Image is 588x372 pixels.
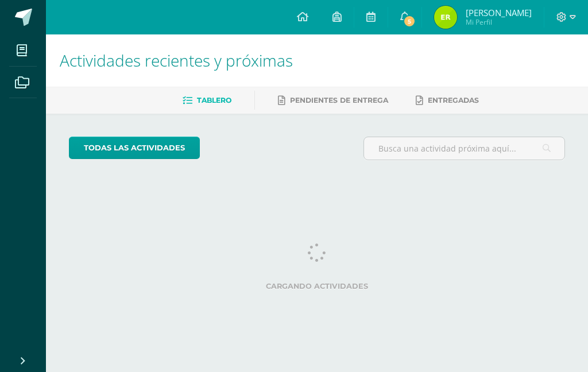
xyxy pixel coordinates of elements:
span: Actividades recientes y próximas [60,49,293,71]
a: Entregadas [416,91,479,110]
input: Busca una actividad próxima aquí... [364,137,564,160]
span: Tablero [197,96,231,104]
a: Tablero [183,91,231,110]
label: Cargando actividades [69,282,565,290]
span: Entregadas [428,96,479,104]
a: Pendientes de entrega [278,91,388,110]
span: Mi Perfil [466,17,532,27]
span: Pendientes de entrega [290,96,388,104]
span: 5 [403,15,416,28]
span: [PERSON_NAME] [466,7,532,18]
img: 268105161a2cb096708b0ea72b962ca8.png [434,6,457,29]
a: todas las Actividades [69,137,200,159]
